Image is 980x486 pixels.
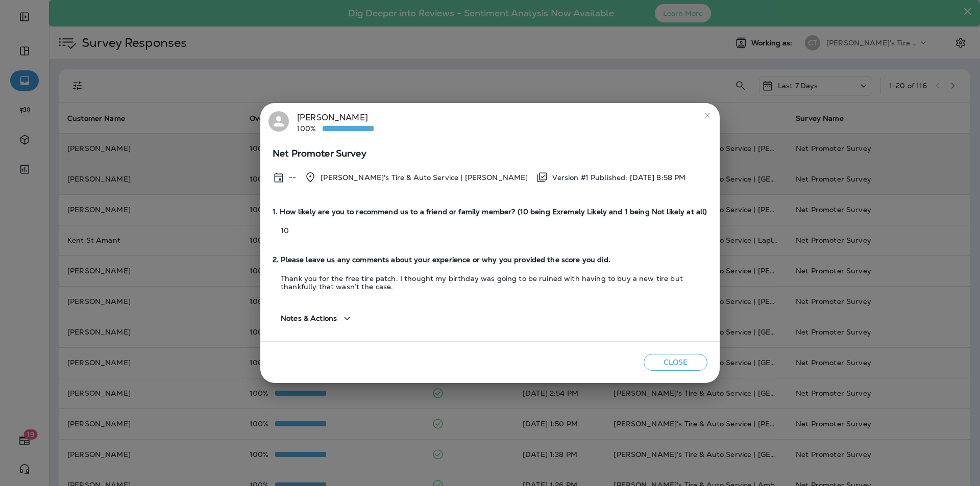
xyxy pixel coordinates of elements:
button: close [699,107,716,123]
p: Version #1 Published: [DATE] 8:58 PM [552,173,685,182]
div: [PERSON_NAME] [297,111,374,133]
p: -- [289,173,296,182]
p: [PERSON_NAME]'s Tire & Auto Service | [PERSON_NAME] [321,173,528,182]
span: 1. How likely are you to recommend us to a friend or family member? (10 being Exremely Likely and... [273,208,707,216]
span: Net Promoter Survey [273,149,707,158]
button: Close [644,354,707,371]
p: Thank you for the free tire patch. I thought my birthday was going to be ruined with having to bu... [273,274,707,291]
span: Notes & Actions [281,314,337,323]
p: 100% [297,124,323,133]
span: 2. Please leave us any comments about your experience or why you provided the score you did. [273,255,707,264]
p: 10 [273,226,707,235]
button: Notes & Actions [273,304,361,333]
